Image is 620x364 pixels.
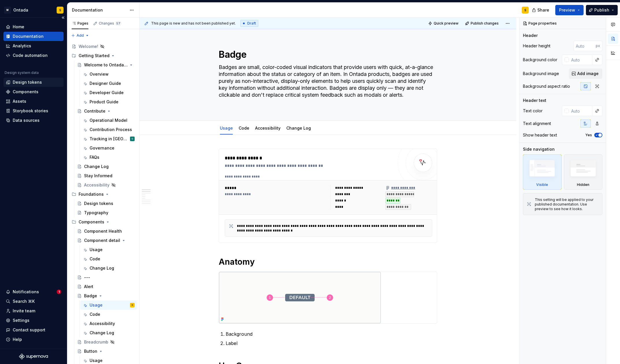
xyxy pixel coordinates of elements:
[573,41,596,51] input: Auto
[13,289,39,295] div: Notifications
[99,21,121,26] div: Changes
[13,108,48,114] div: Storybook stories
[90,256,100,262] div: Code
[236,122,252,134] div: Code
[19,354,48,359] a: Supernova Logo
[523,146,555,152] div: Side navigation
[3,78,64,87] a: Design tokens
[90,90,124,96] div: Developer Guide
[84,293,97,299] div: Badge
[75,180,137,190] a: Accessibility
[13,7,28,13] div: Ontada
[524,8,526,12] div: S
[84,339,108,345] div: Breadcrumb
[226,331,437,337] p: Background
[69,51,137,60] div: Getting Started
[3,51,64,60] a: Code automation
[59,14,67,22] button: Collapse sidebar
[13,53,48,58] div: Code automation
[80,125,137,134] a: Contribution Process
[75,227,137,236] a: Component Health
[75,291,137,300] a: Badge
[90,145,114,151] div: Governance
[72,7,127,13] div: Documentation
[90,302,103,308] div: Usage
[151,21,236,26] span: This page is new and has not been published yet.
[13,337,22,342] div: Help
[426,19,461,27] button: Quick preview
[79,191,104,197] div: Foundations
[529,5,553,15] button: Share
[523,43,550,49] div: Header height
[559,7,575,13] span: Preview
[80,264,137,273] a: Change Log
[84,284,93,290] div: Alert
[69,42,137,51] a: Welcome!
[523,71,559,76] div: Background image
[79,219,104,225] div: Components
[523,108,543,114] div: Text color
[13,24,24,30] div: Home
[90,136,129,142] div: Tracking in [GEOGRAPHIC_DATA]
[69,31,91,40] button: Add
[90,321,115,326] div: Accessibility
[5,70,39,75] div: Design system data
[132,136,133,142] div: C
[59,8,61,12] div: S
[569,55,592,65] input: Auto
[80,328,137,337] a: Change Log
[131,302,133,308] div: S
[585,133,592,137] label: Yes
[13,98,26,104] div: Assets
[3,106,64,115] a: Storybook stories
[80,88,137,97] a: Developer Guide
[75,199,137,208] a: Design tokens
[523,83,570,89] div: Background aspect ratio
[239,126,249,130] a: Code
[69,217,137,227] div: Components
[219,257,437,267] h1: Anatomy
[90,330,114,336] div: Change Log
[471,21,499,26] span: Publish changes
[84,238,120,243] div: Component detail
[284,122,313,134] div: Change Log
[3,335,64,344] button: Help
[69,190,137,199] div: Foundations
[218,122,235,134] div: Usage
[90,117,127,123] div: Operational Model
[218,63,436,107] textarea: Badges are small, color-coded visual indicators that provide users with quick, at-a-glance inform...
[84,210,108,216] div: Typography
[286,126,311,130] a: Change Log
[226,340,437,347] p: Label
[523,33,538,38] div: Header
[84,182,109,188] div: Accessibility
[75,60,137,70] a: Welcome to Ontada Design System
[577,182,589,187] div: Hidden
[3,97,64,106] a: Assets
[84,108,105,114] div: Contribute
[80,116,137,125] a: Operational Model
[80,319,137,328] a: Accessibility
[84,173,112,179] div: Stay Informed
[84,348,97,354] div: Button
[555,5,584,15] button: Preview
[3,22,64,31] a: Home
[3,316,64,325] a: Settings
[90,127,132,132] div: Contribution Process
[247,21,256,26] span: Draft
[13,308,35,314] div: Invite team
[3,87,64,96] a: Components
[3,325,64,335] button: Contact support
[536,182,548,187] div: Visible
[218,48,436,61] textarea: Badge
[523,132,557,138] div: Show header text
[79,53,109,59] div: Getting Started
[80,310,137,319] a: Code
[594,7,609,13] span: Publish
[115,21,121,26] span: 57
[463,19,501,27] button: Publish changes
[84,62,128,68] div: Welcome to Ontada Design System
[569,68,602,79] button: Add image
[80,70,137,79] a: Overview
[3,297,64,306] button: Search ⌘K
